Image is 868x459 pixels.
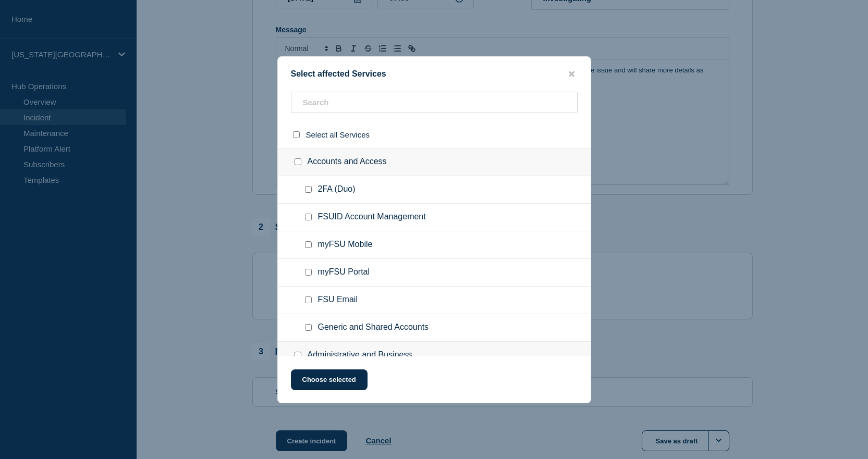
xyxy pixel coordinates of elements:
span: 2FA (Duo) [318,184,356,195]
input: Accounts and Access checkbox [295,158,301,165]
div: Select affected Services [278,69,591,79]
input: myFSU Portal checkbox [305,269,312,276]
input: Search [291,92,578,113]
button: close button [566,69,578,79]
span: FSU Email [318,295,358,305]
input: FSUID Account Management checkbox [305,214,312,220]
span: FSUID Account Management [318,212,426,222]
input: 2FA (Duo) checkbox [305,186,312,193]
span: myFSU Portal [318,267,370,278]
input: myFSU Mobile checkbox [305,241,312,248]
span: Generic and Shared Accounts [318,322,429,333]
input: Generic and Shared Accounts checkbox [305,324,312,331]
input: Administrative and Business checkbox [295,352,301,358]
input: select all checkbox [293,131,300,138]
button: Choose selected [291,369,368,390]
span: Select all Services [306,130,370,139]
div: Administrative and Business [278,342,591,369]
input: FSU Email checkbox [305,296,312,303]
span: myFSU Mobile [318,240,373,250]
div: Accounts and Access [278,148,591,176]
